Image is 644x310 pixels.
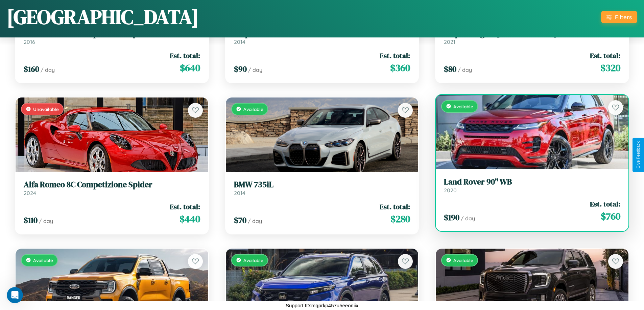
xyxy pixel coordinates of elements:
[24,63,39,75] span: $ 160
[24,180,200,190] h3: Alfa Romeo 8C Competizione Spider
[390,212,410,226] span: $ 280
[444,177,620,187] h3: Land Rover 90" WB
[24,29,200,38] h3: Alfa Romeo 8C Competizione Spider
[170,51,200,60] span: Est. total:
[453,104,473,109] span: Available
[24,190,36,196] span: 2024
[390,61,410,75] span: $ 360
[33,106,59,112] span: Unavailable
[444,212,459,223] span: $ 190
[248,218,262,224] span: / day
[453,257,473,263] span: Available
[24,38,35,45] span: 2016
[248,66,262,73] span: / day
[170,202,200,212] span: Est. total:
[234,180,410,190] h3: BMW 735iL
[7,3,199,31] h1: [GEOGRAPHIC_DATA]
[601,11,637,23] button: Filters
[24,180,200,196] a: Alfa Romeo 8C Competizione Spider2024
[24,215,38,226] span: $ 110
[180,212,200,226] span: $ 440
[601,209,620,223] span: $ 760
[444,177,620,194] a: Land Rover 90" WB2020
[180,61,200,75] span: $ 640
[39,218,53,224] span: / day
[7,287,23,303] iframe: Intercom live chat
[600,61,620,75] span: $ 320
[461,215,475,222] span: / day
[234,190,245,196] span: 2014
[444,187,457,194] span: 2020
[444,29,620,38] h3: Jeep Wrangler [PERSON_NAME]
[444,63,456,75] span: $ 80
[380,202,410,212] span: Est. total:
[33,257,53,263] span: Available
[444,38,455,45] span: 2021
[590,51,620,60] span: Est. total:
[636,141,641,169] div: Give Feedback
[458,66,472,73] span: / day
[234,215,246,226] span: $ 70
[234,180,410,196] a: BMW 735iL2014
[380,51,410,60] span: Est. total:
[286,301,358,310] p: Support ID: mgprkp457u5eeoniix
[234,38,245,45] span: 2014
[243,106,263,112] span: Available
[234,63,247,75] span: $ 90
[41,66,55,73] span: / day
[590,199,620,209] span: Est. total:
[615,13,632,21] div: Filters
[243,257,263,263] span: Available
